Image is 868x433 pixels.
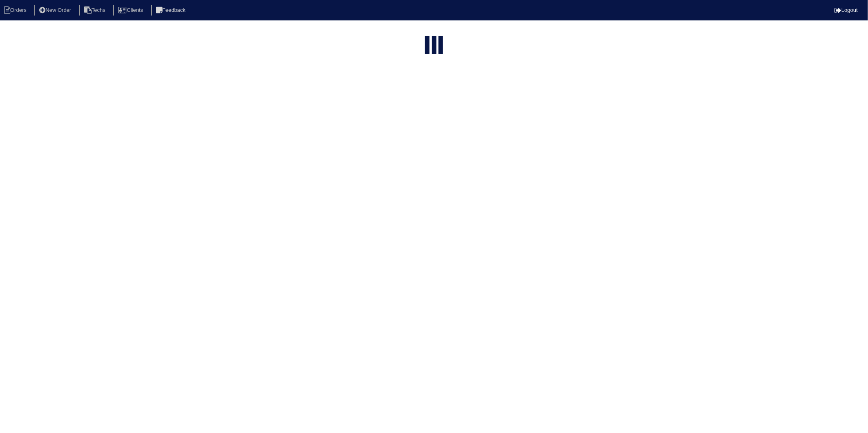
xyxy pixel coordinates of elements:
div: loading... [432,36,436,56]
a: Techs [79,7,112,13]
li: Clients [113,5,150,16]
a: New Order [34,7,78,13]
li: New Order [34,5,78,16]
li: Techs [79,5,112,16]
li: Feedback [151,5,192,16]
a: Logout [834,7,858,13]
a: Clients [113,7,150,13]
